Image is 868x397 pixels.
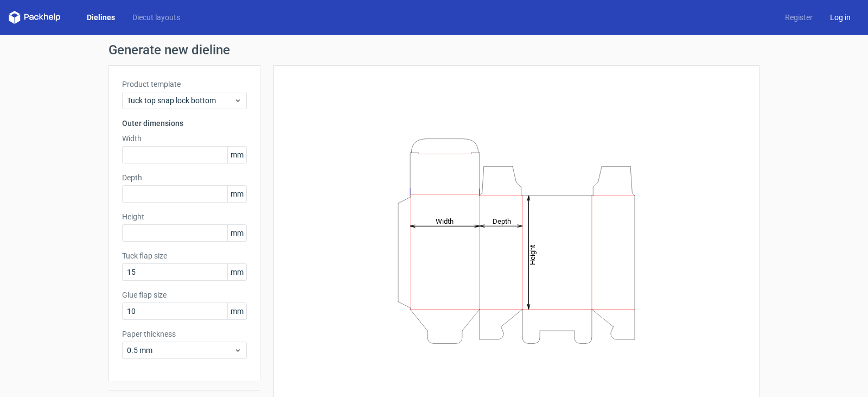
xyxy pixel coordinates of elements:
[122,79,247,90] label: Product template
[227,264,246,280] span: mm
[528,244,537,264] tspan: Height
[108,43,759,56] h1: Generate new dieline
[227,225,246,241] span: mm
[78,12,124,23] a: Dielines
[776,12,821,23] a: Register
[227,147,246,163] span: mm
[227,303,246,319] span: mm
[124,12,189,23] a: Diecut layouts
[122,118,247,129] h3: Outer dimensions
[122,133,247,144] label: Width
[122,172,247,183] label: Depth
[127,95,234,106] span: Tuck top snap lock bottom
[122,250,247,261] label: Tuck flap size
[821,12,859,23] a: Log in
[122,289,247,300] label: Glue flap size
[493,217,511,225] tspan: Depth
[122,329,247,339] label: Paper thickness
[122,211,247,222] label: Height
[227,186,246,202] span: mm
[436,217,454,225] tspan: Width
[127,345,234,356] span: 0.5 mm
